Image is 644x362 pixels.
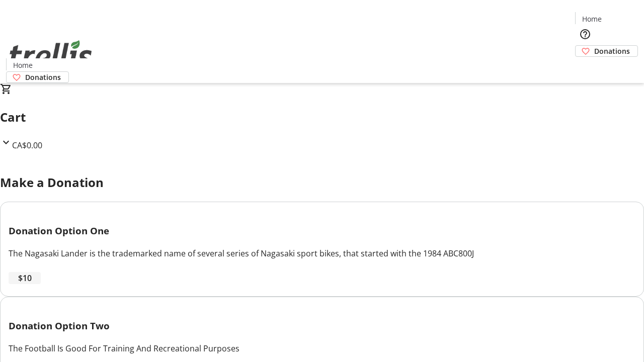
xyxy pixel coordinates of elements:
button: Help [575,24,595,44]
div: The Nagasaki Lander is the trademarked name of several series of Nagasaki sport bikes, that start... [9,247,635,259]
span: Home [582,14,602,24]
div: The Football Is Good For Training And Recreational Purposes [9,342,635,354]
a: Donations [6,71,69,83]
a: Donations [575,45,638,57]
button: $10 [9,272,41,284]
span: Donations [25,72,61,82]
h3: Donation Option Two [9,319,635,333]
span: $10 [18,272,32,284]
a: Home [576,14,608,24]
img: Orient E2E Organization LBPsVWhAVV's Logo [6,29,96,79]
span: CA$0.00 [12,140,42,151]
h3: Donation Option One [9,224,635,238]
button: Cart [575,57,595,77]
span: Donations [594,46,630,56]
a: Home [7,60,39,70]
span: Home [13,60,33,70]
